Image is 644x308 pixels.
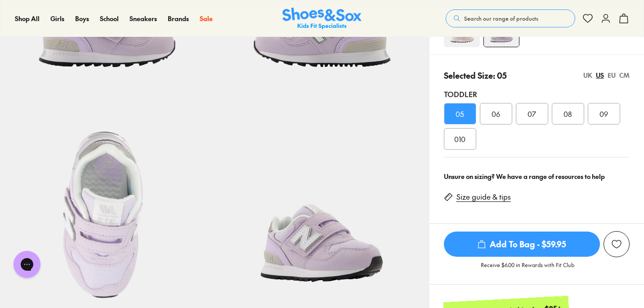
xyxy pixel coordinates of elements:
div: EU [608,71,616,80]
a: School [100,14,119,23]
span: Brands [168,14,189,23]
iframe: Gorgias live chat messenger [9,248,45,281]
a: Size guide & tips [456,192,511,202]
button: Search our range of products [446,9,575,27]
img: SNS_Logo_Responsive.svg [282,8,362,30]
a: Shoes & Sox [282,8,362,30]
a: Sale [200,14,213,23]
button: Add To Bag - $59.95 [444,231,600,257]
div: UK [583,71,592,80]
div: Toddler [444,89,630,99]
p: Selected Size: 05 [444,69,507,81]
span: Search our range of products [464,14,538,22]
span: Sale [200,14,213,23]
span: 07 [528,108,536,119]
div: US [596,71,604,80]
span: 06 [492,108,500,119]
span: 010 [454,134,465,144]
span: Shop All [15,14,40,23]
span: 05 [456,108,464,119]
a: Boys [75,14,89,23]
div: Unsure on sizing? We have a range of resources to help [444,172,630,181]
span: School [100,14,119,23]
span: Sneakers [130,14,157,23]
a: Sneakers [130,14,157,23]
p: Receive $6.00 in Rewards with Fit Club [481,261,574,277]
span: Boys [75,14,89,23]
a: Brands [168,14,189,23]
div: CM [619,71,630,80]
span: Girls [50,14,64,23]
span: Add To Bag - $59.95 [444,232,600,257]
span: 09 [599,108,608,119]
a: Girls [50,14,64,23]
span: 08 [563,108,572,119]
button: Add to Wishlist [604,231,630,257]
a: Shop All [15,14,40,23]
